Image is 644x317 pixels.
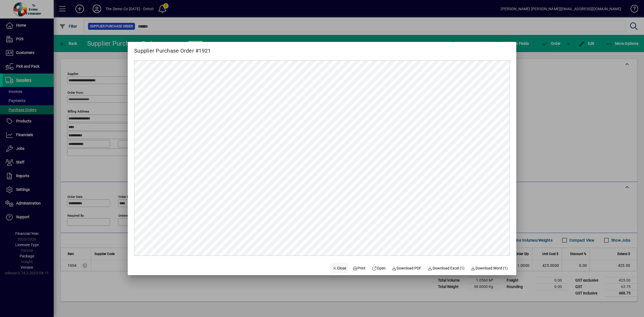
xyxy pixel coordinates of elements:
[372,265,386,271] span: Open
[471,265,508,271] span: Download Word (1)
[370,263,388,273] a: Open
[469,263,510,273] button: Download Word (1)
[332,265,346,271] span: Close
[392,265,422,271] span: Download PDF
[128,42,217,55] h2: Supplier Purchase Order #1921
[350,263,368,273] button: Print
[330,263,349,273] button: Close
[428,265,464,271] span: Download Excel (1)
[426,263,467,273] button: Download Excel (1)
[353,265,365,271] span: Print
[390,263,424,273] a: Download PDF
